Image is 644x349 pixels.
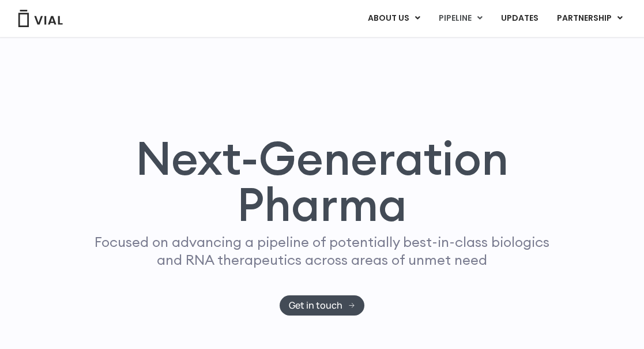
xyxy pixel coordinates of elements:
[359,9,429,28] a: ABOUT USMenu Toggle
[492,9,547,28] a: UPDATES
[289,301,342,310] span: Get in touch
[17,10,63,27] img: Vial Logo
[548,9,632,28] a: PARTNERSHIPMenu Toggle
[280,295,364,316] a: Get in touch
[90,233,555,269] p: Focused on advancing a pipeline of potentially best-in-class biologics and RNA therapeutics acros...
[430,9,491,28] a: PIPELINEMenu Toggle
[73,135,572,227] h1: Next-Generation Pharma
